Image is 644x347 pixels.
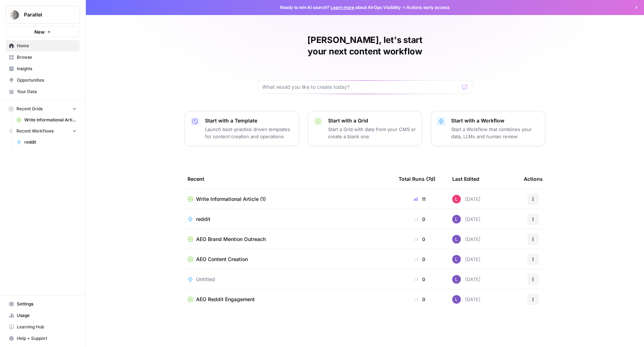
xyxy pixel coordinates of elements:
div: 0 [399,256,441,263]
button: Recent Workflows [6,126,80,136]
span: Insights [17,66,77,72]
button: Help + Support [6,333,80,344]
div: [DATE] [452,255,480,264]
div: Total Runs (7d) [399,169,435,189]
a: reddit [187,216,387,223]
button: Start with a WorkflowStart a Workflow that combines your data, LLMs and human review [431,111,545,146]
a: Browse [6,52,80,63]
a: Insights [6,63,80,74]
div: 0 [399,216,441,223]
a: Learning Hub [6,321,80,333]
span: AEO Reddit Engagement [196,296,255,303]
span: AEO Brand Mention Outreach [196,236,266,243]
span: AEO Content Creation [196,256,248,263]
span: Settings [17,301,77,307]
p: Start with a Template [205,117,293,124]
span: reddit [24,139,77,145]
a: Write Informational Article (1) [187,196,387,203]
a: Your Data [6,86,80,97]
div: 11 [399,196,441,203]
div: [DATE] [452,235,480,244]
div: [DATE] [452,215,480,223]
button: Recent Grids [6,103,80,114]
img: akt5lvu79bb6jw64eqzuz5pyor0f [452,195,461,203]
div: [DATE] [452,295,480,304]
p: Start with a Workflow [451,117,539,124]
button: New [6,26,80,37]
a: Home [6,40,80,52]
span: Help + Support [17,335,77,342]
span: reddit [196,216,210,223]
div: 0 [399,296,441,303]
a: Usage [6,310,80,321]
span: New [34,28,45,35]
span: Recent Grids [16,106,43,112]
img: rn7sh892ioif0lo51687sih9ndqw [452,215,461,223]
span: Parallel [24,11,67,18]
button: Workspace: Parallel [6,6,80,24]
img: rn7sh892ioif0lo51687sih9ndqw [452,255,461,264]
span: Your Data [17,88,77,95]
div: [DATE] [452,195,480,203]
p: Start a Grid with data from your CMS or create a blank one [328,126,416,140]
span: Learning Hub [17,324,77,330]
p: Start a Workflow that combines your data, LLMs and human review [451,126,539,140]
a: Write Informational Article (1) [13,114,80,126]
input: What would you like to create today? [262,83,459,91]
img: Parallel Logo [8,8,21,21]
a: reddit [13,136,80,148]
a: Opportunities [6,74,80,86]
button: Start with a GridStart a Grid with data from your CMS or create a blank one [308,111,422,146]
div: Recent [187,169,387,189]
a: Untitled [187,276,387,283]
span: Actions early access [406,4,450,11]
span: Home [17,43,77,49]
p: Launch best-practice driven templates for content creation and operations [205,126,293,140]
span: Recent Workflows [16,128,54,134]
div: Actions [524,169,543,189]
img: rn7sh892ioif0lo51687sih9ndqw [452,235,461,244]
span: Write Informational Article (1) [24,117,77,123]
img: rn7sh892ioif0lo51687sih9ndqw [452,275,461,284]
a: Settings [6,298,80,310]
span: Untitled [196,276,215,283]
span: Write Informational Article (1) [196,196,266,203]
div: 0 [399,236,441,243]
p: Start with a Grid [328,117,416,124]
span: Usage [17,312,77,319]
div: 0 [399,276,441,283]
h1: [PERSON_NAME], let's start your next content workflow [258,34,472,57]
div: Last Edited [452,169,479,189]
a: AEO Content Creation [187,256,387,263]
span: Opportunities [17,77,77,83]
span: Ready to win AI search? about AirOps Visibility [280,4,401,11]
button: Start with a TemplateLaunch best-practice driven templates for content creation and operations [185,111,299,146]
span: Browse [17,54,77,61]
a: AEO Reddit Engagement [187,296,387,303]
img: rn7sh892ioif0lo51687sih9ndqw [452,295,461,304]
a: AEO Brand Mention Outreach [187,236,387,243]
a: Learn more [331,5,354,10]
div: [DATE] [452,275,480,284]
